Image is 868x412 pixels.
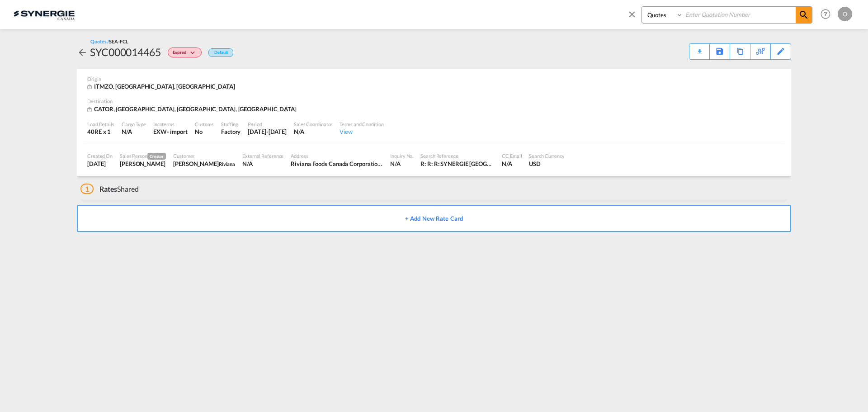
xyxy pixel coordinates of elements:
div: Created On [87,152,113,159]
div: O [838,7,852,21]
div: Shared [80,184,139,194]
div: 3 Sep 2025 [87,160,113,168]
div: Help [818,6,838,23]
div: Stuffing [221,121,241,128]
span: SEA-FCL [109,38,128,44]
div: Quotes /SEA-FCL [90,38,128,45]
span: Expired [173,50,189,58]
div: Sales Coordinator [294,121,332,128]
button: + Add New Rate Card [77,205,791,232]
md-icon: icon-download [694,45,705,52]
div: External Reference [242,152,283,159]
img: 1f56c880d42311ef80fc7dca854c8e59.png [14,4,75,24]
div: Load Details [87,121,114,128]
div: 40RE x 1 [87,128,114,136]
div: Search Currency [529,152,565,159]
div: No [195,128,214,136]
div: Karen Mercier [120,160,166,168]
div: Sales Person [120,152,166,160]
div: - import [167,128,188,136]
div: R: R: R: SYNERGIE CANADA: Riviana FCL rate for September Italy - 40 RF from MELZO - week 36 [420,160,495,168]
md-icon: icon-magnify [798,9,809,20]
div: Change Status Here [168,47,202,57]
div: Address [291,152,383,159]
div: Save As Template [710,44,730,59]
div: Destination [87,98,781,104]
div: Cargo Type [122,121,146,128]
span: Help [818,6,833,22]
div: Inquiry No. [390,152,413,159]
div: Customs [195,121,214,128]
div: EXW [153,128,167,136]
div: icon-arrow-left [77,45,90,59]
div: Riviana Foods Canada Corporation 5125 rue du Trianon, suite 450 Montréal, QC H1M 2S5 [291,160,383,168]
div: N/A [122,128,146,136]
span: Rates [99,185,118,193]
div: Search Reference [420,152,495,159]
div: N/A [502,160,522,168]
span: Creator [147,153,166,160]
div: SYC000014465 [90,45,161,59]
span: 1 [80,184,94,194]
div: USD [529,160,565,168]
md-icon: icon-arrow-left [77,47,88,58]
div: Customer [173,152,235,159]
md-icon: icon-chevron-down [189,51,199,56]
div: N/A [390,160,413,168]
span: ITMZO, [GEOGRAPHIC_DATA], [GEOGRAPHIC_DATA] [94,83,235,90]
div: Default [208,48,233,57]
div: CC Email [502,152,522,159]
div: CATOR, Toronto, ON, Americas [87,105,299,114]
md-icon: icon-close [627,9,637,19]
div: Factory Stuffing [221,128,241,136]
div: N/A [294,128,332,136]
div: Yassine Cherkaoui [173,160,235,168]
div: Incoterms [153,121,188,128]
div: N/A [242,160,283,168]
input: Enter Quotation Number [683,7,796,23]
span: Riviana [219,161,235,167]
span: icon-magnify [796,7,812,23]
div: 30 Sep 2025 [248,128,287,136]
div: ITMZO, Melzo, Europe [87,82,237,91]
div: View [340,128,383,136]
div: Origin [87,76,781,82]
span: icon-close [627,6,642,28]
div: Change Status Here [161,45,204,59]
div: Quote PDF is not available at this time [694,44,705,52]
div: Period [248,121,287,128]
div: Terms and Condition [340,121,383,128]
